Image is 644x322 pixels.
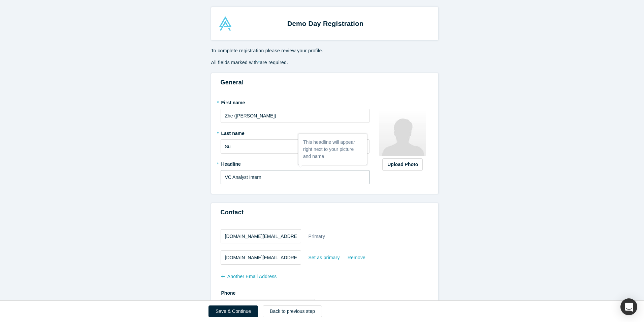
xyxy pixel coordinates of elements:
[221,271,284,283] button: another Email Address
[221,128,370,137] label: Last name
[347,252,366,264] div: Remove
[211,59,438,66] p: All fields marked with are required.
[387,161,418,168] div: Upload Photo
[221,208,429,217] h3: Contact
[211,45,438,54] p: To complete registration please review your profile.
[379,109,426,156] img: Profile user default
[287,20,363,27] strong: Demo Day Registration
[308,252,340,264] div: Set as primary
[218,17,232,31] img: Alchemist Accelerator Logo
[298,134,367,165] div: This headline will appear right next to your picture and name
[221,287,429,297] label: Phone
[263,305,322,317] a: Back to previous step
[308,231,326,242] div: Primary
[221,97,370,106] label: First name
[208,305,258,317] button: Save & Continue
[221,78,429,87] h3: General
[221,158,370,168] label: Headline
[221,170,370,184] input: Partner, CEO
